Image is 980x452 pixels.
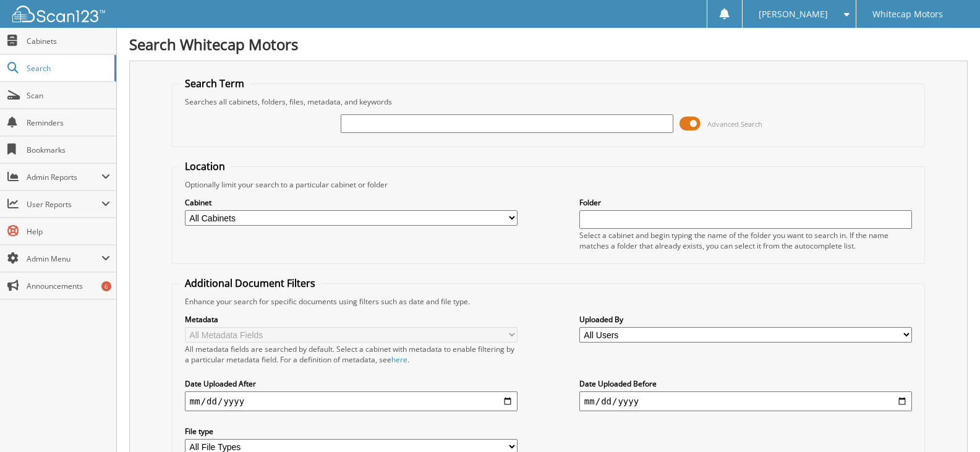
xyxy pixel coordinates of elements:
[185,197,518,208] label: Cabinet
[185,426,518,437] label: File type
[185,344,518,365] div: All metadata fields are searched by default. Select a cabinet with metadata to enable filtering b...
[579,391,912,411] input: end
[27,145,110,155] span: Bookmarks
[129,34,968,54] h1: Search Whitecap Motors
[27,36,110,46] span: Cabinets
[27,254,101,264] span: Admin Menu
[27,90,110,101] span: Scan
[872,11,943,18] span: Whitecap Motors
[179,96,918,107] div: Searches all cabinets, folders, files, metadata, and keywords
[579,314,912,325] label: Uploaded By
[27,172,101,182] span: Admin Reports
[179,179,918,190] div: Optionally limit your search to a particular cabinet or folder
[12,6,105,22] img: scan123-logo-white.svg
[185,378,518,389] label: Date Uploaded After
[759,11,828,18] span: [PERSON_NAME]
[27,117,110,128] span: Reminders
[179,276,322,290] legend: Additional Document Filters
[27,63,108,74] span: Search
[707,119,762,129] span: Advanced Search
[27,199,101,210] span: User Reports
[179,77,250,90] legend: Search Term
[27,226,110,237] span: Help
[179,296,918,307] div: Enhance your search for specific documents using filters such as date and file type.
[579,230,912,251] div: Select a cabinet and begin typing the name of the folder you want to search in. If the name match...
[579,197,912,208] label: Folder
[391,354,407,365] a: here
[27,281,110,291] span: Announcements
[179,160,231,173] legend: Location
[579,378,912,389] label: Date Uploaded Before
[185,391,518,411] input: start
[101,281,111,291] div: 6
[185,314,518,325] label: Metadata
